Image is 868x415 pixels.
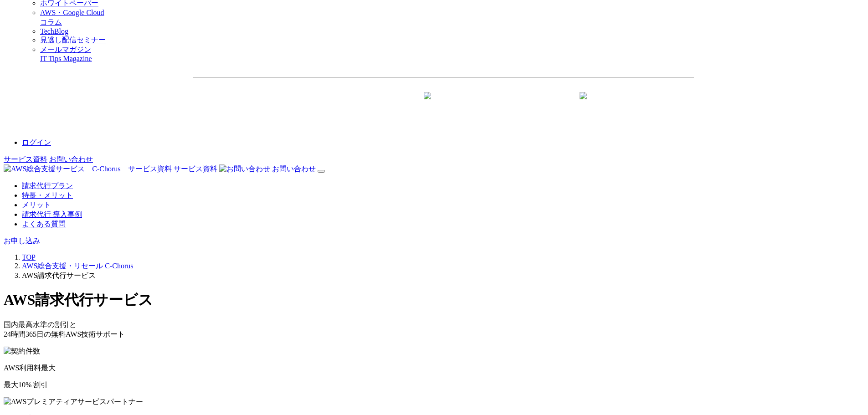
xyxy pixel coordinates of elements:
[4,320,864,339] p: 国内最高水準の割引と 24時間365日の無料AWS技術サポート
[4,237,40,245] a: お申し込み
[272,165,316,173] span: お問い合わせ
[22,253,36,261] a: TOP
[4,165,219,173] a: AWS総合支援サービス C-Chorus サービス資料 サービス資料
[18,381,26,389] span: 10
[22,262,134,270] a: AWS総合支援・リセール C-Chorus
[22,220,66,228] a: よくある質問
[4,292,153,308] span: AWS請求代行サービス
[40,9,104,26] a: AWS・Google Cloudコラム
[4,164,172,174] img: AWS総合支援サービス C-Chorus サービス資料
[22,191,73,199] a: 特長・メリット
[4,381,18,389] span: 最大
[40,46,92,62] span: メールマガジン IT Tips Magazine
[4,347,40,356] img: 契約件数
[22,210,82,218] a: 請求代行 導入事例
[4,397,143,407] img: AWSプレミアティアサービスパートナー
[49,155,93,163] a: お問い合わせ
[219,165,318,173] a: お問い合わせ お問い合わせ
[4,364,864,373] p: AWS利用料
[580,92,587,116] img: 矢印
[22,138,51,146] a: ログイン
[22,182,73,190] a: 請求代行プラン
[292,92,439,115] a: 資料を請求する
[41,364,56,372] span: 最大
[40,27,68,35] a: TechBlog
[40,36,106,44] a: 見逃し配信セミナー
[4,155,47,163] a: サービス資料
[448,92,595,115] a: まずは相談する
[40,46,92,62] a: メールマガジンIT Tips Magazine
[40,9,104,26] span: AWS・Google Cloud コラム
[174,165,217,173] span: サービス資料
[424,92,431,116] img: 矢印
[22,272,96,279] span: AWS請求代行サービス
[4,380,864,390] p: % 割引
[22,201,51,209] a: メリット
[219,164,270,174] img: お問い合わせ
